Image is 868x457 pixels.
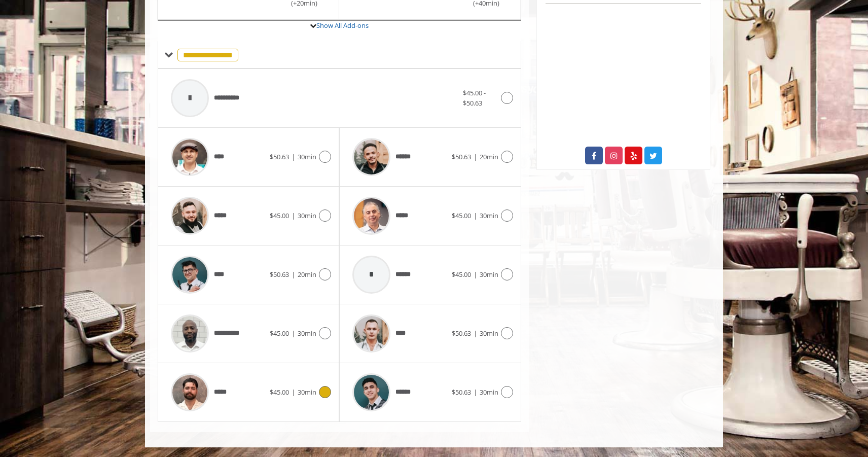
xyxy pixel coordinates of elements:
span: 30min [480,270,498,279]
span: $45.00 [270,329,289,338]
span: 30min [480,388,498,397]
span: 30min [298,211,316,220]
span: | [292,270,295,279]
span: 30min [298,152,316,161]
span: $50.63 [452,329,471,338]
span: 20min [298,270,316,279]
span: $45.00 [452,270,471,279]
span: $45.00 [270,211,289,220]
span: | [292,211,295,220]
span: 30min [298,329,316,338]
span: | [474,211,477,220]
span: 30min [480,211,498,220]
span: | [292,388,295,397]
span: | [292,329,295,338]
span: 30min [298,388,316,397]
span: $50.63 [452,152,471,161]
span: $50.63 [452,388,471,397]
span: | [474,270,477,279]
span: | [474,388,477,397]
span: $50.63 [270,270,289,279]
span: | [474,329,477,338]
a: Show All Add-ons [316,21,369,30]
span: $50.63 [270,152,289,161]
span: $45.00 [270,388,289,397]
span: 30min [480,329,498,338]
span: $45.00 - $50.63 [463,88,486,108]
span: 20min [480,152,498,161]
span: | [292,152,295,161]
span: | [474,152,477,161]
span: $45.00 [452,211,471,220]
